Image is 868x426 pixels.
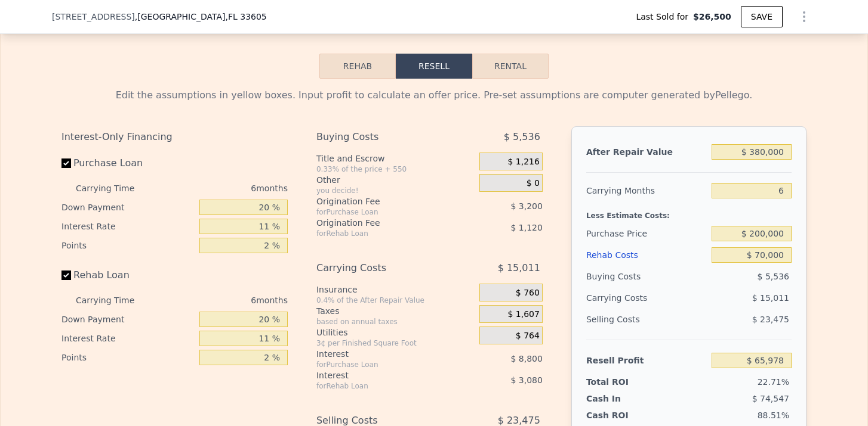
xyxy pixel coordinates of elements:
[52,11,135,23] span: [STREET_ADDRESS]
[586,266,707,287] div: Buying Costs
[586,287,661,309] div: Carrying Costs
[758,411,789,420] span: 88.51%
[752,394,789,403] span: $ 74,547
[396,54,472,79] button: Resell
[516,288,540,298] span: $ 760
[316,305,475,317] div: Taxes
[76,291,153,310] div: Carrying Time
[507,157,539,167] span: $ 1,216
[586,376,661,388] div: Total ROI
[61,88,807,102] div: Edit the assumptions in yellow boxes. Input profit to calculate an offer price. Pre-set assumptio...
[516,331,540,341] span: $ 764
[510,354,542,363] span: $ 8,800
[225,12,266,21] span: , FL 33605
[76,179,153,198] div: Carrying Time
[527,178,540,189] span: $ 0
[316,327,475,338] div: Utilities
[61,217,195,236] div: Interest Rate
[319,54,396,79] button: Rehab
[504,126,540,148] span: $ 5,536
[61,310,195,329] div: Down Payment
[61,158,71,168] input: Purchase Loan
[752,293,789,303] span: $ 15,011
[316,284,475,296] div: Insurance
[586,244,707,266] div: Rehab Costs
[316,174,475,186] div: Other
[316,186,475,195] div: you decide!
[316,257,450,279] div: Carrying Costs
[741,6,783,27] button: SAVE
[586,180,707,201] div: Carrying Months
[61,236,195,255] div: Points
[316,153,475,164] div: Title and Escrow
[316,369,450,381] div: Interest
[316,317,475,327] div: based on annual taxes
[135,11,267,23] span: , [GEOGRAPHIC_DATA]
[693,11,731,23] span: $26,500
[636,11,693,23] span: Last Sold for
[792,5,816,29] button: Show Options
[510,375,542,385] span: $ 3,080
[586,393,661,405] div: Cash In
[61,126,288,148] div: Interest-Only Financing
[586,201,792,223] div: Less Estimate Costs:
[758,272,789,281] span: $ 5,536
[61,198,195,217] div: Down Payment
[61,153,195,174] label: Purchase Loan
[586,223,707,244] div: Purchase Price
[158,291,288,310] div: 6 months
[316,229,450,238] div: for Rehab Loan
[316,164,475,174] div: 0.33% of the price + 550
[316,207,450,217] div: for Purchase Loan
[507,309,539,320] span: $ 1,607
[158,179,288,198] div: 6 months
[61,270,71,280] input: Rehab Loan
[586,309,707,330] div: Selling Costs
[316,217,450,229] div: Origination Fee
[316,195,450,207] div: Origination Fee
[586,350,707,371] div: Resell Profit
[498,257,540,279] span: $ 15,011
[61,348,195,367] div: Points
[752,315,789,324] span: $ 23,475
[316,360,450,369] div: for Purchase Loan
[472,54,549,79] button: Rental
[758,377,789,387] span: 22.71%
[316,338,475,348] div: 3¢ per Finished Square Foot
[316,348,450,360] div: Interest
[61,329,195,348] div: Interest Rate
[510,201,542,211] span: $ 3,200
[510,223,542,232] span: $ 1,120
[586,141,707,163] div: After Repair Value
[316,381,450,391] div: for Rehab Loan
[586,409,672,421] div: Cash ROI
[316,126,450,148] div: Buying Costs
[61,265,195,286] label: Rehab Loan
[316,296,475,305] div: 0.4% of the After Repair Value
